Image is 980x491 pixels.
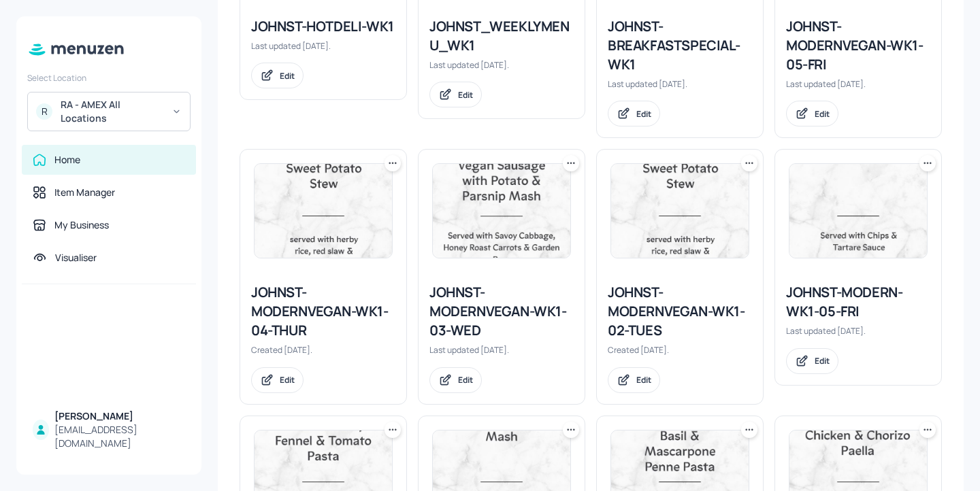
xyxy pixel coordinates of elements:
div: JOHNST-MODERNVEGAN-WK1-04-THUR [251,283,395,340]
img: 2025-10-01-1759315941187biu6gowgh47.jpeg [433,164,570,258]
div: JOHNST-BREAKFASTSPECIAL-WK1 [608,17,752,74]
div: Edit [636,374,651,386]
div: Last updated [DATE]. [251,40,395,52]
div: Edit [458,89,473,101]
div: Edit [280,70,295,82]
div: Last updated [DATE]. [608,78,752,90]
div: Edit [458,374,473,386]
div: [EMAIL_ADDRESS][DOMAIN_NAME] [54,423,185,450]
div: Last updated [DATE]. [429,344,574,356]
div: Home [54,153,80,167]
img: 2025-07-04-175162616697529bbquj4vgi.jpeg [789,164,927,258]
div: My Business [54,218,109,232]
div: RA - AMEX All Locations [61,98,163,125]
div: Visualiser [55,251,97,265]
div: JOHNST-HOTDELI-WK1 [251,17,395,36]
div: Last updated [DATE]. [429,59,574,71]
div: Edit [815,108,830,120]
div: Created [DATE]. [251,344,395,356]
div: JOHNST_WEEKLYMENU_WK1 [429,17,574,55]
div: JOHNST-MODERNVEGAN-WK1-02-TUES [608,283,752,340]
img: 2024-12-09-1733708813417hkbsys2ne6t.jpeg [611,164,749,258]
div: Created [DATE]. [608,344,752,356]
div: R [36,103,52,120]
div: Edit [280,374,295,386]
div: JOHNST-MODERNVEGAN-WK1-05-FRI [786,17,930,74]
div: Last updated [DATE]. [786,78,930,90]
div: Item Manager [54,186,115,199]
div: Select Location [27,72,191,84]
div: Edit [636,108,651,120]
div: [PERSON_NAME] [54,409,185,423]
div: JOHNST-MODERN-WK1-05-FRI [786,283,930,321]
img: 2024-12-09-1733708813417hkbsys2ne6t.jpeg [255,164,392,258]
div: Edit [815,355,830,367]
div: JOHNST-MODERNVEGAN-WK1-03-WED [429,283,574,340]
div: Last updated [DATE]. [786,325,930,337]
